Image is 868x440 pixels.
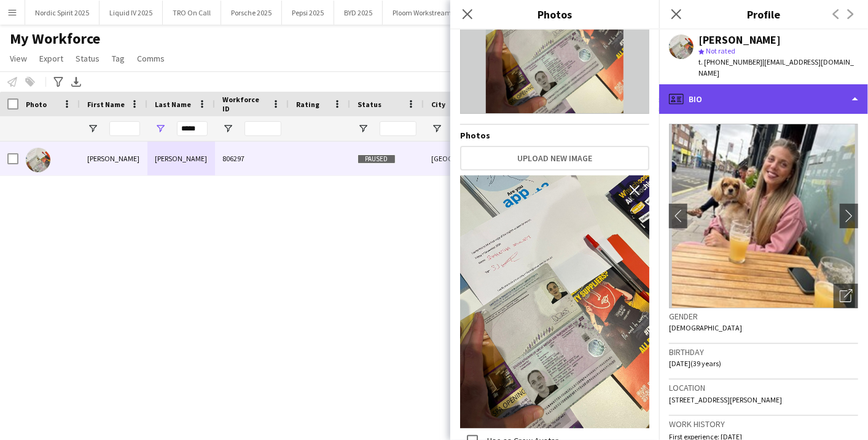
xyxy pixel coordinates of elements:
span: My Workforce [10,30,100,48]
div: [GEOGRAPHIC_DATA] [424,142,498,175]
span: Workforce ID [222,95,267,113]
div: [PERSON_NAME] [147,142,215,175]
h3: Profile [659,6,868,22]
input: Status Filter Input [380,121,416,136]
span: [DATE] (39 years) [669,359,721,368]
span: [STREET_ADDRESS][PERSON_NAME] [669,395,782,404]
span: Paused [358,154,396,164]
span: Status [76,53,100,64]
a: Export [34,50,68,66]
div: [PERSON_NAME] [80,142,147,175]
span: Rating [296,100,319,109]
img: Danielle Watts [26,148,50,172]
h3: Location [669,382,858,393]
span: City [431,100,445,109]
button: Open Filter Menu [155,123,166,134]
div: [PERSON_NAME] [698,34,781,46]
span: Comms [137,53,165,64]
div: Bio [659,84,868,114]
a: Status [71,50,104,66]
h3: Birthday [669,346,858,358]
span: Photo [26,100,47,109]
input: Last Name Filter Input [177,121,208,136]
button: Open Filter Menu [431,123,442,134]
div: 806297 [215,142,289,175]
h3: Gender [669,311,858,322]
button: Upload new image [460,146,649,170]
span: Status [358,100,381,109]
button: Open Filter Menu [87,123,98,134]
button: Nordic Spirit 2025 [25,1,100,25]
span: Export [39,53,63,64]
button: Pepsi 2025 [282,1,334,25]
span: Not rated [706,46,735,55]
a: View [5,50,32,66]
span: Last Name [155,100,191,109]
a: Tag [107,50,130,66]
span: t. [PHONE_NUMBER] [698,57,762,66]
a: Comms [132,50,170,66]
button: Porsche 2025 [221,1,282,25]
span: First Name [87,100,125,109]
button: Open Filter Menu [222,123,233,134]
span: View [10,53,27,64]
button: Open Filter Menu [358,123,369,134]
app-action-btn: Advanced filters [51,74,66,89]
button: Liquid IV 2025 [100,1,163,25]
input: First Name Filter Input [109,121,140,136]
h3: Work history [669,418,858,430]
button: Ploom Workstreams 2025 [383,1,481,25]
button: TRO On Call [163,1,221,25]
span: | [EMAIL_ADDRESS][DOMAIN_NAME] [698,57,854,78]
button: BYD 2025 [334,1,383,25]
img: Crew avatar or photo [669,124,858,308]
span: [DEMOGRAPHIC_DATA] [669,323,742,332]
input: Workforce ID Filter Input [244,121,281,136]
img: Crew photo 951558 [460,175,649,428]
div: Open photos pop-in [834,284,858,308]
app-action-btn: Export XLSX [69,74,84,89]
h4: Photos [460,130,649,141]
span: Tag [112,53,125,64]
h3: Photos [450,6,659,22]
